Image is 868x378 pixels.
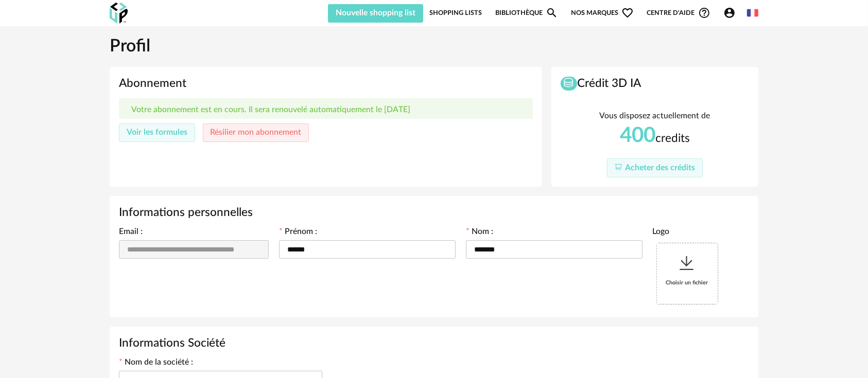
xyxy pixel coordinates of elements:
[747,7,758,19] img: fr
[561,76,749,91] h3: Crédit 3D IA
[328,4,423,23] button: Nouvelle shopping list
[571,3,634,23] span: Nos marques
[279,228,317,238] label: Prénom :
[119,336,749,351] h3: Informations Société
[110,35,758,58] h1: Profil
[723,7,740,19] span: Account Circle icon
[657,243,718,304] div: Choisir un fichier
[127,128,187,136] span: Voir les formules
[607,158,703,177] button: Acheter des crédits
[110,3,128,24] img: OXP
[119,123,195,142] button: Voir les formules
[723,7,736,19] span: Account Circle icon
[119,205,749,220] h3: Informations personnelles
[495,3,558,23] a: BibliothèqueMagnify icon
[119,228,143,238] label: Email :
[600,110,710,122] div: Vous disposez actuellement de
[546,7,558,19] span: Magnify icon
[119,76,533,91] h3: Abonnement
[336,9,415,17] span: Nouvelle shopping list
[203,123,309,142] button: Résilier mon abonnement
[466,228,493,238] label: Nom :
[621,7,634,19] span: Heart Outline icon
[626,164,696,172] span: Acheter des crédits
[620,125,655,146] span: 400
[653,228,670,238] label: Logo
[119,358,193,369] label: Nom de la société :
[620,124,690,147] div: credits
[210,128,301,136] span: Résilier mon abonnement
[131,105,410,115] p: Votre abonnement est en cours. Il sera renouvelé automatiquement le [DATE]
[647,7,710,19] span: Centre d'aideHelp Circle Outline icon
[698,7,710,19] span: Help Circle Outline icon
[429,3,482,23] a: Shopping Lists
